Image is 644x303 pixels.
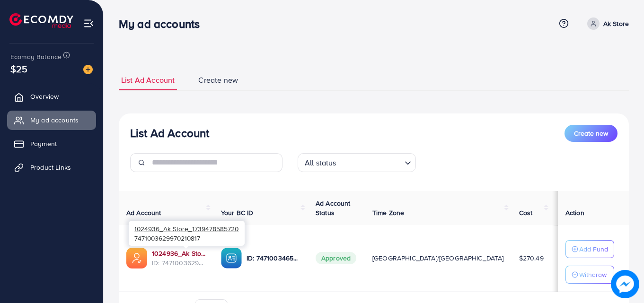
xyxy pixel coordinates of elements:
[372,208,404,217] span: Time Zone
[372,253,504,263] span: [GEOGRAPHIC_DATA]/[GEOGRAPHIC_DATA]
[574,129,608,138] span: Create new
[247,252,300,264] p: ID: 7471003465985064977
[316,199,351,217] span: Ad Account Status
[7,87,96,106] a: Overview
[126,208,161,217] span: Ad Account
[30,163,71,172] span: Product Links
[579,243,608,255] p: Add Fund
[83,65,93,74] img: image
[339,154,401,170] input: Search for option
[10,52,62,61] span: Ecomdy Balance
[83,18,94,29] img: menu
[134,224,238,233] span: 1024936_Ak Store_1739478585720
[7,158,96,177] a: Product Links
[152,249,206,258] a: 1024936_Ak Store_1739478585720
[611,270,639,298] img: image
[583,17,629,30] a: Ak Store
[30,139,57,148] span: Payment
[519,253,544,263] span: $270.49
[130,126,209,140] h3: List Ad Account
[221,248,242,268] img: ic-ba-acc.ded83a64.svg
[198,75,238,86] span: Create new
[579,269,607,280] p: Withdraw
[221,208,254,217] span: Your BC ID
[121,75,175,86] span: List Ad Account
[519,208,533,217] span: Cost
[316,252,356,264] span: Approved
[129,221,245,246] div: 7471003629970210817
[565,208,584,217] span: Action
[119,17,207,31] h3: My ad accounts
[565,125,618,142] button: Create new
[603,18,629,29] p: Ak Store
[30,92,59,101] span: Overview
[565,266,614,284] button: Withdraw
[303,156,338,170] span: All status
[7,134,96,153] a: Payment
[126,248,147,268] img: ic-ads-acc.e4c84228.svg
[10,62,27,76] span: $25
[30,115,79,125] span: My ad accounts
[565,240,614,258] button: Add Fund
[298,153,416,172] div: Search for option
[9,13,73,28] img: logo
[152,258,206,268] span: ID: 7471003629970210817
[7,111,96,130] a: My ad accounts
